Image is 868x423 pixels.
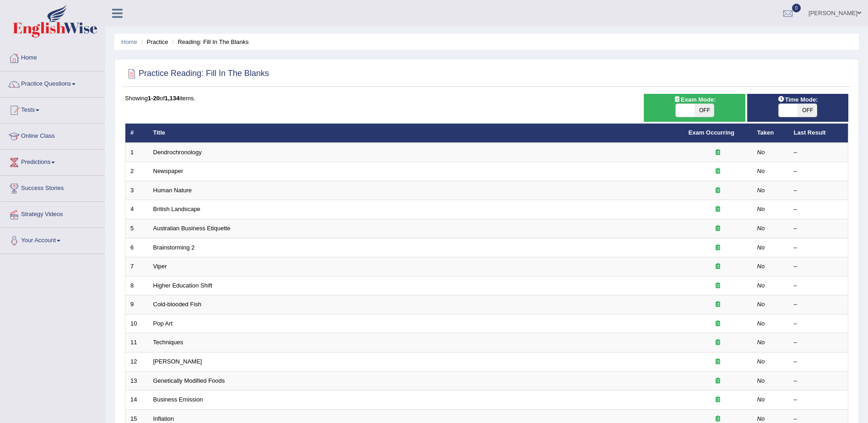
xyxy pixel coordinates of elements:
a: Australian Business Etiquette [153,225,231,232]
th: Last Result [789,124,848,143]
a: Human Nature [153,187,192,194]
div: Exam occurring question [689,244,747,252]
span: 0 [792,4,801,12]
a: Business Emission [153,396,203,403]
td: 14 [125,390,148,410]
td: 12 [125,352,148,371]
div: Exam occurring question [689,358,747,366]
div: Showing of items. [125,94,848,103]
div: Exam occurring question [689,396,747,404]
td: 13 [125,371,148,390]
b: 1-20 [148,95,160,102]
a: Home [121,38,137,45]
div: Exam occurring question [689,320,747,328]
td: 4 [125,200,148,219]
div: Exam occurring question [689,224,747,233]
span: OFF [798,104,817,117]
td: 5 [125,219,148,239]
em: No [757,244,765,251]
a: Practice Questions [0,71,105,94]
a: Online Class [0,124,105,146]
td: 2 [125,162,148,181]
div: Exam occurring question [689,282,747,290]
em: No [757,282,765,289]
th: # [125,124,148,143]
div: – [794,396,843,404]
li: Practice [139,38,168,46]
em: No [757,320,765,327]
div: – [794,300,843,309]
div: – [794,320,843,328]
a: Higher Education Shift [153,282,212,289]
div: – [794,262,843,271]
th: Title [148,124,684,143]
a: Dendrochronology [153,149,202,156]
div: Exam occurring question [689,338,747,347]
h2: Practice Reading: Fill In The Blanks [125,67,269,81]
div: – [794,282,843,290]
td: 3 [125,181,148,200]
div: – [794,244,843,252]
div: Exam occurring question [689,262,747,271]
em: No [757,415,765,422]
em: No [757,377,765,384]
a: Predictions [0,150,105,173]
em: No [757,187,765,194]
td: 10 [125,314,148,333]
a: Techniques [153,339,183,346]
div: – [794,205,843,214]
div: – [794,148,843,157]
div: – [794,377,843,385]
a: Your Account [0,228,105,251]
em: No [757,168,765,174]
em: No [757,225,765,232]
td: 11 [125,333,148,352]
div: – [794,167,843,176]
div: Exam occurring question [689,377,747,385]
a: Viper [153,263,167,270]
div: – [794,338,843,347]
td: 9 [125,295,148,315]
div: Exam occurring question [689,186,747,195]
a: Genetically Modified Foods [153,377,225,384]
span: Exam Mode: [670,95,719,104]
td: 6 [125,238,148,257]
a: Cold-blooded Fish [153,301,202,308]
a: Exam Occurring [689,129,734,136]
div: Exam occurring question [689,300,747,309]
a: Brainstorming 2 [153,244,195,251]
div: Exam occurring question [689,205,747,214]
div: – [794,186,843,195]
b: 1,134 [165,95,180,102]
span: OFF [695,104,714,117]
a: Pop Art [153,320,173,327]
em: No [757,149,765,156]
a: Inflation [153,415,174,422]
a: Newspaper [153,168,183,174]
a: British Landscape [153,206,200,212]
div: Exam occurring question [689,148,747,157]
a: Tests [0,98,105,120]
em: No [757,396,765,403]
em: No [757,339,765,346]
a: Home [0,45,105,68]
div: – [794,358,843,366]
em: No [757,206,765,212]
a: [PERSON_NAME] [153,358,202,365]
td: 7 [125,257,148,277]
a: Success Stories [0,176,105,199]
a: Strategy Videos [0,202,105,225]
span: Time Mode: [774,95,821,104]
div: Exam occurring question [689,167,747,176]
em: No [757,358,765,365]
em: No [757,301,765,308]
td: 8 [125,276,148,295]
div: Show exams occurring in exams [644,94,745,122]
em: No [757,263,765,270]
th: Taken [752,124,789,143]
div: – [794,224,843,233]
td: 1 [125,143,148,162]
li: Reading: Fill In The Blanks [170,38,248,46]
